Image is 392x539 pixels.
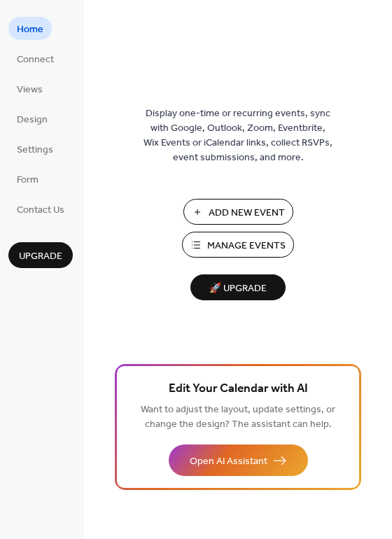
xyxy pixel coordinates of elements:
[183,199,293,225] button: Add New Event
[141,400,335,434] span: Want to adjust the layout, update settings, or change the design? The assistant can help.
[169,444,308,476] button: Open AI Assistant
[207,239,286,253] span: Manage Events
[8,107,56,130] a: Design
[8,167,47,190] a: Form
[8,242,73,268] button: Upgrade
[8,197,73,220] a: Contact Us
[17,83,43,97] span: Views
[199,279,277,298] span: 🚀 Upgrade
[17,143,53,157] span: Settings
[182,232,294,258] button: Manage Events
[8,17,52,40] a: Home
[190,454,267,469] span: Open AI Assistant
[8,77,51,100] a: Views
[169,379,308,399] span: Edit Your Calendar with AI
[17,22,43,37] span: Home
[8,47,62,70] a: Connect
[19,249,62,264] span: Upgrade
[17,52,54,67] span: Connect
[17,173,38,188] span: Form
[17,203,64,218] span: Contact Us
[209,206,285,220] span: Add New Event
[190,274,286,300] button: 🚀 Upgrade
[8,137,62,160] a: Settings
[143,106,332,165] span: Display one-time or recurring events, sync with Google, Outlook, Zoom, Eventbrite, Wix Events or ...
[17,113,48,127] span: Design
